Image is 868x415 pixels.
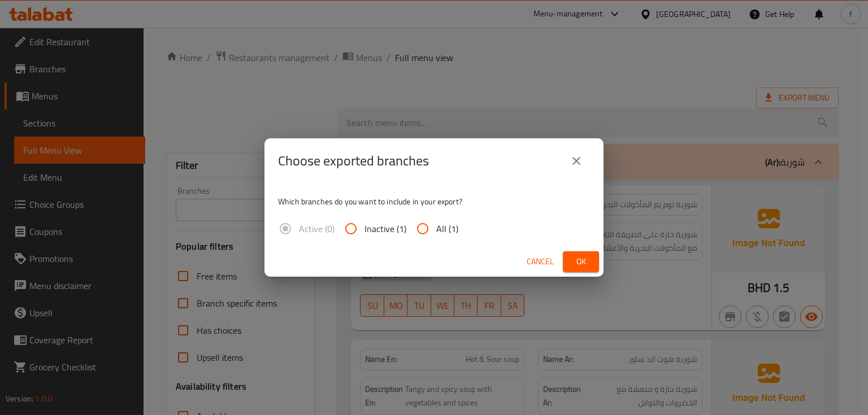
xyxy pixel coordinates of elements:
[364,222,406,235] span: Inactive (1)
[436,222,458,235] span: All (1)
[522,251,558,272] button: Cancel
[572,255,590,269] span: Ok
[278,152,429,170] h2: Choose exported branches
[563,251,599,272] button: Ok
[563,147,590,174] button: close
[527,255,554,269] span: Cancel
[278,196,590,207] p: Which branches do you want to include in your export?
[299,222,335,235] span: Active (0)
